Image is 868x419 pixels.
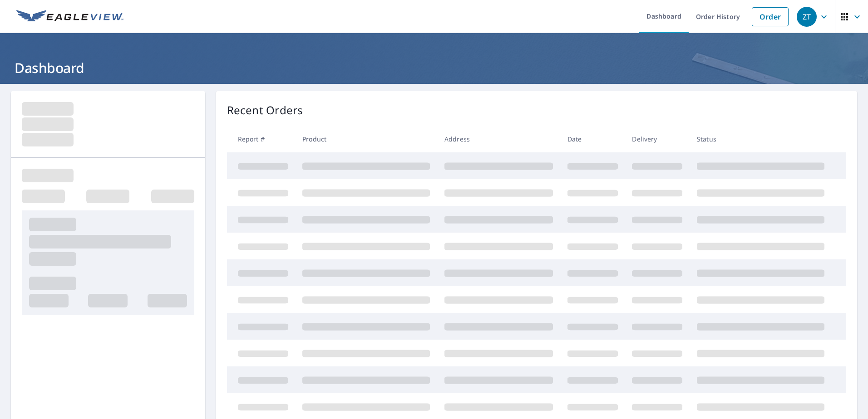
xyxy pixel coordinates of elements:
h1: Dashboard [11,58,857,77]
th: Date [560,126,625,152]
a: Order [752,7,789,26]
th: Status [690,126,832,152]
th: Address [437,126,560,152]
p: Recent Orders [227,102,303,118]
th: Delivery [625,126,690,152]
th: Product [295,126,437,152]
th: Report # [227,126,296,152]
div: ZT [797,7,817,27]
img: EV Logo [16,10,123,24]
